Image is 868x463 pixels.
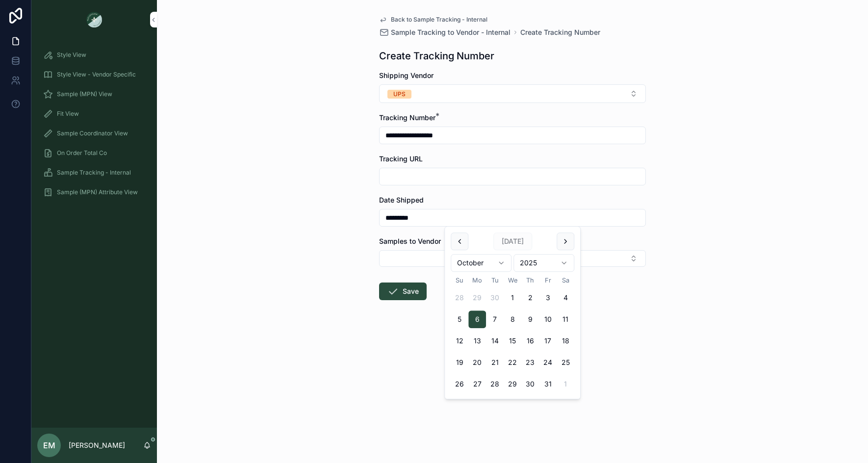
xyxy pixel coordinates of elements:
button: Saturday, October 11th, 2025 [557,310,574,328]
button: Thursday, October 30th, 2025 [521,375,539,393]
button: Friday, October 17th, 2025 [539,332,557,350]
button: Save [379,283,427,300]
a: Sample (MPN) View [37,85,151,103]
span: Samples to Vendor [379,237,441,245]
h1: Create Tracking Number [379,49,494,63]
a: On Order Total Co [37,144,151,162]
span: Sample (MPN) Attribute View [57,188,138,196]
a: Style View - Vendor Specific [37,66,151,83]
p: [PERSON_NAME] [69,440,125,450]
a: Back to Sample Tracking - Internal [379,16,487,24]
button: Tuesday, October 28th, 2025 [486,375,504,393]
button: Tuesday, October 21st, 2025 [486,354,504,371]
button: Saturday, November 1st, 2025 [557,375,574,393]
a: Sample Coordinator View [37,125,151,142]
button: Wednesday, October 1st, 2025 [504,289,521,307]
button: Tuesday, October 7th, 2025 [486,310,504,328]
button: Thursday, October 9th, 2025 [521,310,539,328]
button: Sunday, October 5th, 2025 [451,310,468,328]
a: Create Tracking Number [520,27,600,37]
button: Monday, October 13th, 2025 [468,332,486,350]
button: Sunday, September 28th, 2025 [451,289,468,307]
button: Friday, October 3rd, 2025 [539,289,557,307]
button: Today, Monday, October 6th, 2025, selected [468,310,486,328]
table: October 2025 [451,276,574,393]
button: Friday, October 10th, 2025 [539,310,557,328]
button: Wednesday, October 15th, 2025 [504,332,521,350]
button: Friday, October 24th, 2025 [539,354,557,371]
button: Monday, September 29th, 2025 [468,289,486,307]
button: Tuesday, October 14th, 2025 [486,332,504,350]
a: Sample (MPN) Attribute View [37,183,151,201]
th: Friday [539,276,557,285]
span: Tracking Number [379,113,435,122]
a: Sample Tracking - Internal [37,164,151,181]
button: Wednesday, October 29th, 2025 [504,375,521,393]
span: Tracking URL [379,154,423,163]
th: Monday [468,276,486,285]
button: Sunday, October 12th, 2025 [451,332,468,350]
button: Saturday, October 18th, 2025 [557,332,574,350]
button: Select Button [379,84,646,103]
button: Thursday, October 23rd, 2025 [521,354,539,371]
button: Monday, October 20th, 2025 [468,354,486,371]
button: Monday, October 27th, 2025 [468,375,486,393]
span: Style View - Vendor Specific [57,71,136,78]
span: Sample Tracking - Internal [57,169,131,177]
span: Shipping Vendor [379,71,434,79]
div: scrollable content [31,39,157,214]
span: Back to Sample Tracking - Internal [391,16,487,24]
button: Tuesday, September 30th, 2025 [486,289,504,307]
button: Wednesday, October 8th, 2025 [504,310,521,328]
th: Wednesday [504,276,521,285]
a: Fit View [37,105,151,123]
th: Tuesday [486,276,504,285]
button: Sunday, October 26th, 2025 [451,375,468,393]
button: Thursday, October 16th, 2025 [521,332,539,350]
a: Sample Tracking to Vendor - Internal [379,27,511,37]
button: Friday, October 31st, 2025 [539,375,557,393]
span: Style View [57,51,86,59]
th: Thursday [521,276,539,285]
img: App logo [86,12,102,27]
th: Saturday [557,276,574,285]
span: EM [43,439,55,451]
a: Style View [37,46,151,64]
span: Fit View [57,110,79,118]
span: Sample Coordinator View [57,129,128,137]
button: Thursday, October 2nd, 2025 [521,289,539,307]
div: UPS [393,90,406,99]
span: Sample (MPN) View [57,90,112,98]
button: Saturday, October 25th, 2025 [557,354,574,371]
th: Sunday [451,276,468,285]
button: Sunday, October 19th, 2025 [451,354,468,371]
span: Sample Tracking to Vendor - Internal [391,27,511,37]
button: Saturday, October 4th, 2025 [557,289,574,307]
button: Wednesday, October 22nd, 2025 [504,354,521,371]
button: Select Button [379,250,646,267]
span: On Order Total Co [57,149,107,157]
span: Date Shipped [379,196,424,204]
